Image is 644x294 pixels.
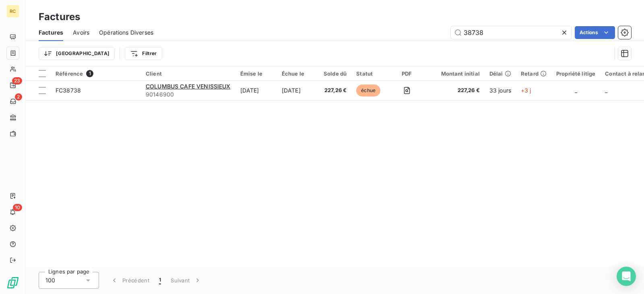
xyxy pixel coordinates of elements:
td: 33 jours [485,81,516,100]
div: Montant initial [431,70,480,77]
td: [DATE] [235,81,277,100]
span: 10 [13,204,22,211]
span: COLUMBUS CAFE VENISSIEUX [146,83,231,90]
td: [DATE] [277,81,319,100]
div: PDF [392,70,421,77]
span: _ [605,87,607,94]
span: Factures [39,29,63,37]
span: FC38738 [56,87,81,94]
span: 90146900 [146,90,231,99]
span: 1 [159,276,161,284]
span: Opérations Diverses [99,29,153,37]
button: Précédent [105,272,154,289]
div: Retard [521,70,547,77]
div: Statut [356,70,382,77]
span: échue [356,84,380,97]
button: [GEOGRAPHIC_DATA] [39,47,115,60]
div: Solde dû [324,70,347,77]
div: Propriété litige [556,70,595,77]
span: 23 [12,77,22,84]
span: 1 [86,70,93,77]
div: RC [6,5,19,18]
button: Actions [575,26,615,39]
input: Rechercher [451,26,572,39]
span: Avoirs [73,29,89,37]
div: Émise le [240,70,272,77]
div: Open Intercom Messenger [617,267,636,286]
span: 2 [15,93,22,101]
span: 227,26 € [324,86,347,95]
div: Échue le [282,70,314,77]
span: 227,26 € [431,86,480,95]
button: 1 [154,272,166,289]
span: Référence [56,70,83,77]
span: 100 [45,276,55,284]
img: Logo LeanPay [6,276,19,289]
span: +3 j [521,87,531,94]
h3: Factures [39,10,80,24]
div: Délai [489,70,511,77]
div: Client [146,70,231,77]
button: Suivant [166,272,206,289]
button: Filtrer [125,47,162,60]
span: _ [575,87,577,94]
